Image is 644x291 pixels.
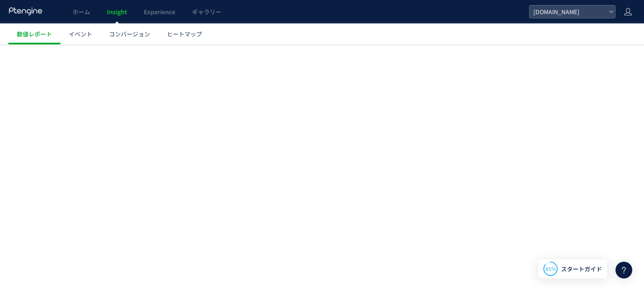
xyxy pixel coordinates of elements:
span: ヒートマップ [167,30,202,38]
span: 数値レポート [17,30,52,38]
span: 85% [545,265,556,272]
span: Insight [107,8,127,16]
span: ホーム [73,8,90,16]
span: コンバージョン [109,30,150,38]
span: イベント [69,30,92,38]
span: [DOMAIN_NAME] [531,5,605,18]
span: Experience [144,8,175,16]
span: ギャラリー [192,8,221,16]
span: スタートガイド [561,265,602,273]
